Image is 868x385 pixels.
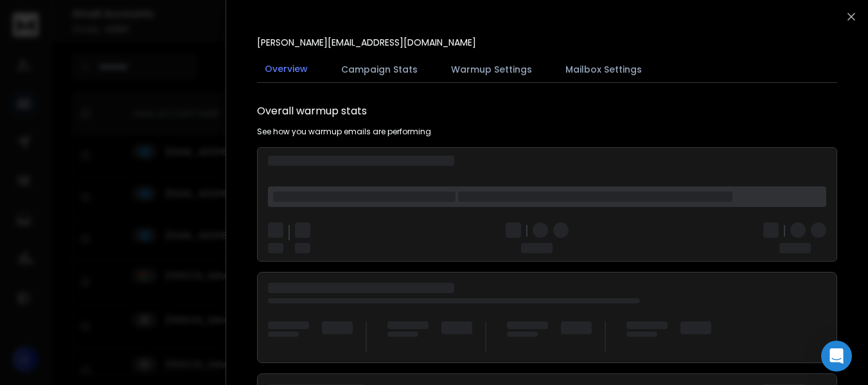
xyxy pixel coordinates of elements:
button: Campaign Stats [333,55,425,84]
button: Mailbox Settings [558,55,650,84]
button: Overview [257,55,315,84]
p: See how you warmup emails are performing [257,127,431,137]
p: [PERSON_NAME][EMAIL_ADDRESS][DOMAIN_NAME] [257,36,476,49]
button: Warmup Settings [443,55,540,84]
div: Open Intercom Messenger [821,341,852,372]
h1: Overall warmup stats [257,103,367,119]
